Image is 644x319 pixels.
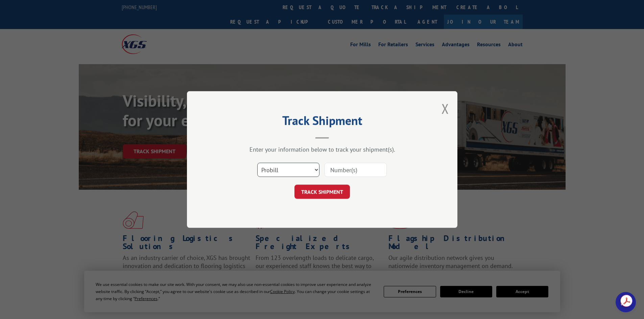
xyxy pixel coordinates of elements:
button: Close modal [442,100,449,117]
button: TRACK SHIPMENT [294,185,350,199]
div: Open chat [616,292,636,312]
input: Number(s) [325,163,387,177]
div: Enter your information below to track your shipment(s). [221,145,424,153]
h2: Track Shipment [221,116,424,129]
